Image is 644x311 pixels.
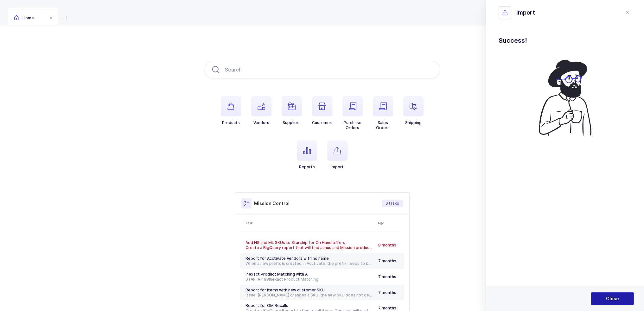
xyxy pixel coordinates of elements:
[378,306,396,310] span: 7 months
[245,303,288,308] span: Report for OM Recalls
[386,201,399,206] span: 6 tasks
[245,240,345,245] span: Add HS and ML SKUs to Starship for On Hand offers
[245,272,309,277] span: Inexact Product Matching with AI
[204,61,440,78] input: Search
[516,9,535,16] span: Import
[245,256,329,261] span: Report for Acctivate Vendors with no name
[251,96,271,125] button: Vendors
[327,140,348,170] button: Import
[245,245,373,250] div: Create a BigQuery report that will find Janus and Mission products that do not have a HS or ML SK...
[378,243,396,247] span: 8 months
[342,96,363,130] button: PurchaseOrders
[591,292,634,305] button: Close
[297,140,317,170] button: Reports
[403,96,424,125] button: Shipping
[624,9,631,16] button: close drawer
[245,221,374,226] div: Task
[378,290,396,295] span: 7 months
[378,274,396,279] span: 7 months
[378,258,396,263] span: 7 months
[221,96,241,125] button: Products
[499,35,631,46] h1: Success!
[245,293,373,298] div: Issue: [PERSON_NAME] changes a SKU, the new SKU does not get matched to the Janus product as it's...
[373,96,393,130] button: SalesOrders
[245,277,373,282] div: Inexact Product Matching
[282,96,302,125] button: Suppliers
[245,261,373,266] div: When a new prefix is created in Acctivate, the prefix needs to be merged with an existing vendor ...
[530,56,601,139] img: coffee.svg
[254,200,290,207] h3: Mission Control
[312,96,334,125] button: Customers
[245,288,325,292] span: Report for items with new customer SKU
[606,295,619,302] span: Close
[378,221,402,226] div: Age
[14,16,34,20] span: Home
[245,277,269,282] a: STAR-A-198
